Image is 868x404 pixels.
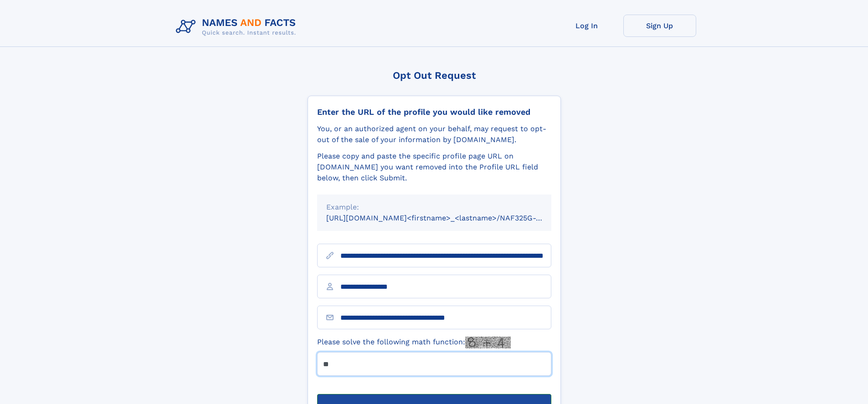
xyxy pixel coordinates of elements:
[308,70,561,81] div: Opt Out Request
[623,15,696,37] a: Sign Up
[326,214,569,222] small: [URL][DOMAIN_NAME]<firstname>_<lastname>/NAF325G-xxxxxxxx
[317,107,551,117] div: Enter the URL of the profile you would like removed
[317,337,511,348] label: Please solve the following math function:
[326,202,542,213] div: Example:
[317,151,551,184] div: Please copy and paste the specific profile page URL on [DOMAIN_NAME] you want removed into the Pr...
[172,15,303,39] img: Logo Names and Facts
[317,123,551,145] div: You, or an authorized agent on your behalf, may request to opt-out of the sale of your informatio...
[550,15,623,37] a: Log In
